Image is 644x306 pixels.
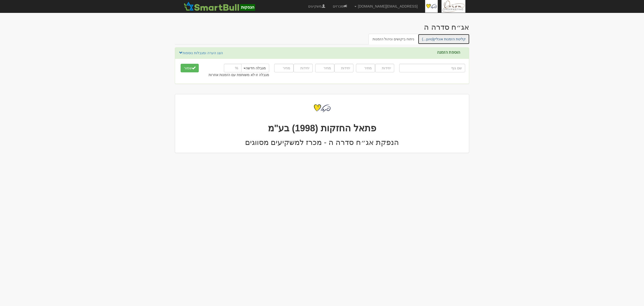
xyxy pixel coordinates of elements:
button: שמור [181,64,199,72]
a: קליטת הזמנות אונליין(טוען...) [418,34,470,44]
input: מחיר [274,64,293,72]
a: הצג הערה ומגבלות נוספות [179,50,223,56]
input: יחידות [294,64,313,72]
img: Auction Logo [312,98,332,118]
span: (טוען...) [422,37,434,41]
label: מגבלה זו לא משותפת עם הזמנות אחרות [209,72,269,77]
button: מגבלה חדשה [240,64,269,72]
h2: הנפקת אג״ח סדרה ה - מכרז למשקיעים מסווגים [179,138,465,146]
input: % [224,64,242,72]
input: מחיר [315,64,334,72]
img: SmartBull Logo [182,1,256,11]
input: יחידות [375,64,394,72]
label: הוספת הזמנה [437,50,460,55]
div: פתאל החזקות (1998) בע"מ - אג״ח (סדרה ה) - הנפקה לציבור [424,23,469,31]
strong: פתאל החזקות (1998) בע"מ [268,123,376,133]
input: יחידות [334,64,353,72]
input: שם גוף [399,64,465,72]
input: מחיר [356,64,375,72]
a: ניתוח ביקושים וניהול הזמנות [369,34,419,44]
